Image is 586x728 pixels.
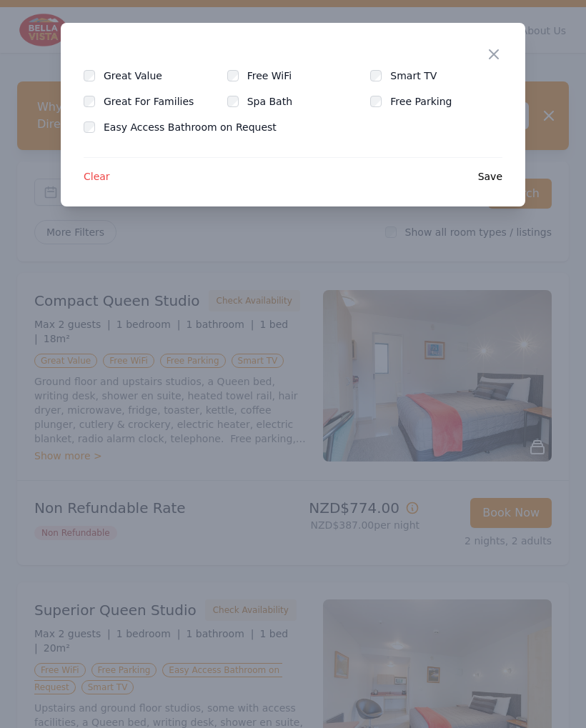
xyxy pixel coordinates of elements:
label: Great Value [104,69,179,83]
span: Save [478,169,502,184]
label: Smart TV [390,69,454,83]
label: Free Parking [390,94,469,109]
label: Free WiFi [247,69,309,83]
label: Great For Families [104,94,211,109]
label: Easy Access Bathroom on Request [104,120,294,134]
span: Clear [84,169,110,184]
label: Spa Bath [247,94,309,109]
